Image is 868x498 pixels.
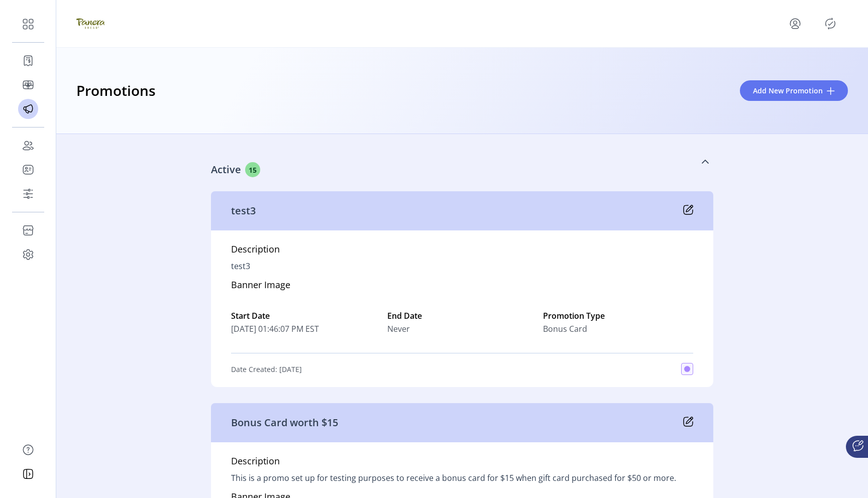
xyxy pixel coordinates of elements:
button: menu [787,16,803,32]
p: This is a promo set up for testing purposes to receive a bonus card for $15 when gift card purcha... [231,472,676,484]
span: [DATE] 01:46:07 PM EST [231,323,381,335]
h5: Description [231,454,280,472]
p: Bonus Card worth $15 [231,415,338,430]
label: End Date [387,310,537,322]
button: Publisher Panel [822,16,838,32]
button: Add New Promotion [740,80,848,101]
h5: Banner Image [231,278,290,296]
a: Active15 [211,140,713,183]
p: Active [211,162,245,177]
p: test3 [231,203,256,218]
label: Promotion Type [543,310,693,322]
span: Never [387,323,410,335]
span: Bonus Card [543,323,587,335]
h3: Promotions [76,80,156,102]
span: Add New Promotion [753,85,823,96]
img: logo [76,10,104,38]
label: Start Date [231,310,381,322]
p: Date Created: [DATE] [231,364,302,375]
p: test3 [231,260,250,272]
span: 15 [245,162,260,177]
h5: Description [231,242,280,260]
